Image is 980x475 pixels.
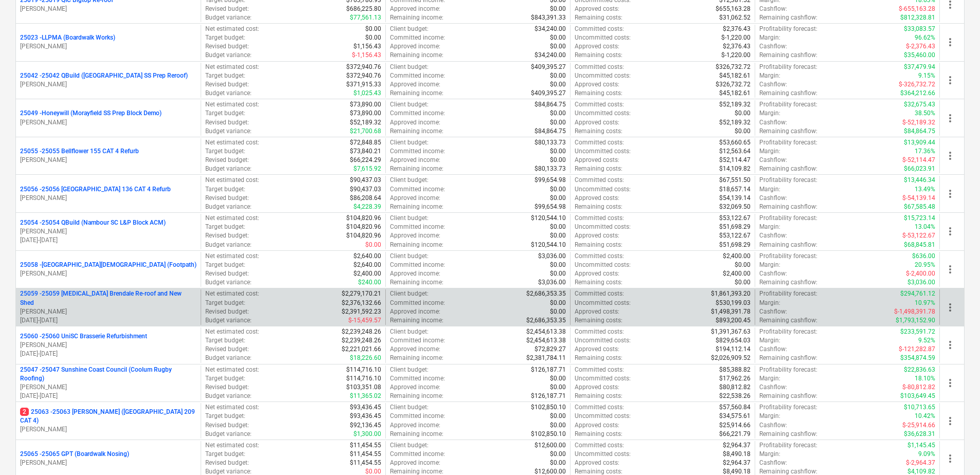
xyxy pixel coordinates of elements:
p: 25049 - Honeywill (Morayfield SS Prep Block Demo) [20,109,162,118]
span: 2 [20,408,29,416]
p: $45,182.61 [719,71,751,80]
p: $0.00 [550,156,566,165]
p: $51,698.29 [719,241,751,249]
p: $0.00 [365,241,381,249]
span: more_vert [944,112,956,124]
p: $0.00 [735,127,751,136]
p: Approved costs : [575,231,619,240]
span: more_vert [944,36,956,48]
p: $18,657.14 [719,185,751,194]
p: $0.00 [550,231,566,240]
p: $0.00 [550,261,566,269]
p: Approved income : [390,194,440,203]
p: $-52,114.47 [902,156,935,165]
p: $99,654.98 [534,176,566,185]
p: $66,023.91 [904,165,935,173]
p: Uncommitted costs : [575,261,631,269]
p: Remaining costs : [575,89,622,98]
p: $0.00 [550,42,566,51]
p: [PERSON_NAME] [20,307,197,316]
p: Target budget : [205,71,245,80]
p: $52,189.32 [719,118,751,127]
p: $4,228.39 [353,203,381,211]
p: Uncommitted costs : [575,33,631,42]
p: $2,376.43 [723,25,751,33]
p: Net estimated cost : [205,100,259,109]
p: $34,240.00 [534,25,566,33]
p: $409,395.27 [531,89,566,98]
p: Budget variance : [205,278,252,287]
p: Profitability forecast : [759,138,817,147]
p: $104,820.96 [346,231,381,240]
p: $0.00 [550,109,566,118]
p: Committed costs : [575,25,624,33]
p: Uncommitted costs : [575,185,631,194]
p: 25056 - 25056 [GEOGRAPHIC_DATA] 136 CAT 4 Refurb [20,185,171,194]
p: $0.00 [550,33,566,42]
p: $1,156.43 [353,42,381,51]
p: $86,208.64 [350,194,381,203]
p: $90,437.03 [350,185,381,194]
p: $240.00 [358,278,381,287]
p: 25042 - 25042 QBuild ([GEOGRAPHIC_DATA] SS Prep Reroof) [20,71,188,80]
div: 25042 -25042 QBuild ([GEOGRAPHIC_DATA] SS Prep Reroof)[PERSON_NAME] [20,71,197,89]
div: 25023 -LLPMA (Boardwalk Works)[PERSON_NAME] [20,33,197,51]
p: $0.00 [550,71,566,80]
p: Committed income : [390,223,445,231]
p: Net estimated cost : [205,214,259,223]
p: Net estimated cost : [205,25,259,33]
p: Remaining cashflow : [759,165,817,173]
p: Uncommitted costs : [575,147,631,156]
p: [PERSON_NAME] [20,194,197,203]
p: $31,062.52 [719,13,751,22]
p: [DATE] - [DATE] [20,316,197,325]
p: Cashflow : [759,194,787,203]
p: $2,376.43 [723,42,751,51]
p: $-1,220.00 [721,33,751,42]
span: more_vert [944,74,956,86]
p: Client budget : [390,63,429,71]
span: more_vert [944,263,956,276]
p: $0.00 [550,185,566,194]
p: Remaining cashflow : [759,203,817,211]
p: $-2,376.43 [906,42,935,51]
p: Remaining cashflow : [759,241,817,249]
p: Remaining cashflow : [759,89,817,98]
p: Budget variance : [205,89,252,98]
p: $1,025.43 [353,89,381,98]
div: 25056 -25056 [GEOGRAPHIC_DATA] 136 CAT 4 Refurb[PERSON_NAME] [20,185,197,203]
p: Approved income : [390,231,440,240]
p: Cashflow : [759,269,787,278]
p: $45,182.61 [719,89,751,98]
p: $2,400.00 [723,269,751,278]
p: $12,563.64 [719,147,751,156]
p: Remaining cashflow : [759,51,817,60]
p: Revised budget : [205,42,249,51]
p: $77,561.13 [350,13,381,22]
p: [PERSON_NAME] [20,80,197,89]
p: $32,675.43 [904,100,935,109]
p: Client budget : [390,252,429,261]
p: Approved costs : [575,156,619,165]
p: [PERSON_NAME] [20,425,197,434]
p: Committed income : [390,33,445,42]
p: $104,820.96 [346,214,381,223]
p: Profitability forecast : [759,25,817,33]
p: 25058 - [GEOGRAPHIC_DATA][DEMOGRAPHIC_DATA] (Footpath) [20,261,197,269]
p: $409,395.27 [531,63,566,71]
p: $372,940.76 [346,71,381,80]
p: $0.00 [735,261,751,269]
p: Remaining costs : [575,127,622,136]
p: Committed costs : [575,214,624,223]
p: $67,551.50 [719,176,751,185]
p: $2,640.00 [353,252,381,261]
p: $73,890.00 [350,100,381,109]
p: Remaining income : [390,241,443,249]
p: $0.00 [550,5,566,13]
p: Target budget : [205,147,245,156]
p: Cashflow : [759,5,787,13]
p: $364,212.66 [900,89,935,98]
p: Approved costs : [575,269,619,278]
p: Remaining cashflow : [759,13,817,22]
p: $80,133.73 [534,165,566,173]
